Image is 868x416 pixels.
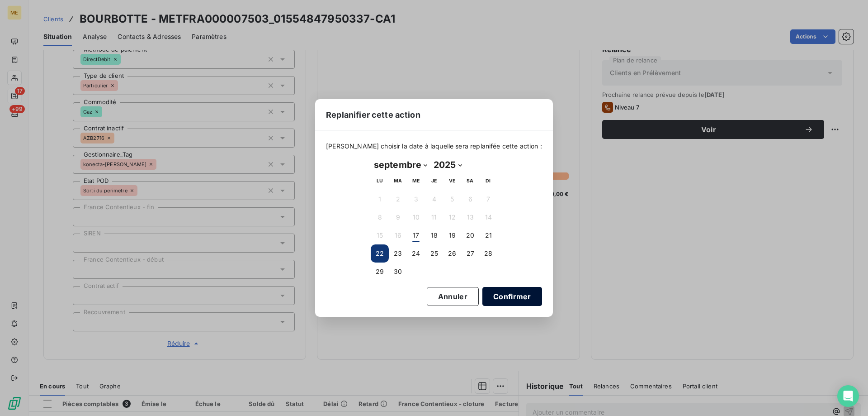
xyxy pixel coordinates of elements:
[461,190,479,208] button: 6
[461,172,479,190] th: samedi
[407,208,425,226] button: 10
[371,263,389,281] button: 29
[461,244,479,263] button: 27
[371,172,389,190] th: lundi
[389,263,407,281] button: 30
[326,109,420,121] span: Replanifier cette action
[443,190,461,208] button: 5
[837,385,859,407] div: Open Intercom Messenger
[389,208,407,226] button: 9
[427,287,479,306] button: Annuler
[443,208,461,226] button: 12
[425,172,443,190] th: jeudi
[407,226,425,244] button: 17
[479,172,497,190] th: dimanche
[479,244,497,263] button: 28
[479,208,497,226] button: 14
[479,190,497,208] button: 7
[461,226,479,244] button: 20
[407,190,425,208] button: 3
[371,190,389,208] button: 1
[425,190,443,208] button: 4
[326,142,542,151] span: [PERSON_NAME] choisir la date à laquelle sera replanifée cette action :
[389,244,407,263] button: 23
[425,244,443,263] button: 25
[443,172,461,190] th: vendredi
[389,190,407,208] button: 2
[407,244,425,263] button: 24
[443,244,461,263] button: 26
[461,208,479,226] button: 13
[425,208,443,226] button: 11
[371,226,389,244] button: 15
[407,172,425,190] th: mercredi
[371,244,389,263] button: 22
[371,208,389,226] button: 8
[425,226,443,244] button: 18
[389,226,407,244] button: 16
[479,226,497,244] button: 21
[482,287,542,306] button: Confirmer
[389,172,407,190] th: mardi
[443,226,461,244] button: 19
